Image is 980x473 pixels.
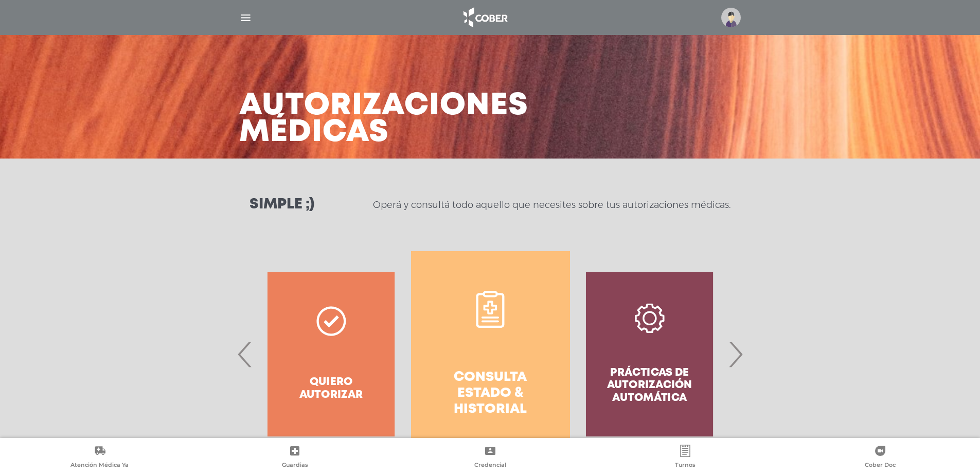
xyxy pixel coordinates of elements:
a: Guardias [197,445,392,471]
span: Cober Doc [865,461,896,470]
span: Next [725,326,745,382]
a: Turnos [587,445,782,471]
h3: Autorizaciones médicas [239,93,528,146]
span: Guardias [282,461,308,470]
a: Consulta estado & historial [411,251,570,457]
span: Previous [235,326,255,382]
span: Atención Médica Ya [70,461,129,470]
h3: Simple ;) [250,198,314,212]
p: Operá y consultá todo aquello que necesites sobre tus autorizaciones médicas. [373,199,730,211]
a: Credencial [393,445,587,471]
span: Credencial [474,461,506,470]
a: Atención Médica Ya [2,445,197,471]
img: logo_cober_home-white.png [458,5,512,30]
img: Cober_menu-lines-white.svg [239,11,252,24]
h4: Consulta estado & historial [430,370,551,418]
img: profile-placeholder.svg [721,8,741,27]
a: Cober Doc [783,445,978,471]
span: Turnos [675,461,696,470]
